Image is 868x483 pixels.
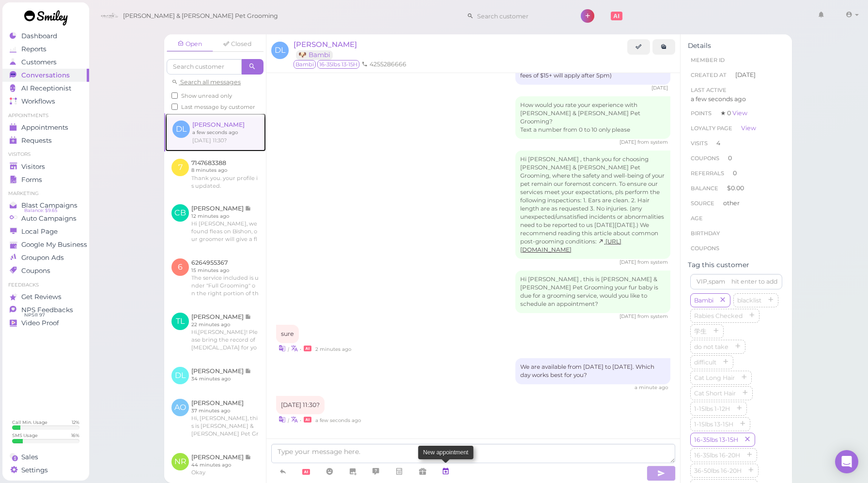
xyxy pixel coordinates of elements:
a: Appointments [2,121,89,134]
a: Sales [2,451,89,464]
span: from system [637,313,668,319]
span: Balance [691,185,720,192]
span: Groupon Ads [21,254,64,262]
span: Cat Short Hair [692,390,738,397]
input: VIP,spam [690,274,782,289]
div: [DATE] 11:30? [276,396,325,414]
li: Appointments [2,112,89,119]
a: Forms [2,173,89,186]
span: ★ 0 [720,109,747,117]
i: | [288,417,289,423]
span: Visitors [21,163,45,171]
span: 1-15lbs 1-12H [692,405,732,412]
a: NPS Feedbacks NPS® 97 [2,303,89,317]
span: Forms [21,176,42,184]
span: Coupons [691,245,719,252]
span: Blast Campaigns [21,201,77,210]
span: 09/06/2025 11:05am [315,346,351,352]
a: Video Proof [2,317,89,330]
li: 0 [688,166,785,181]
span: Appointments [21,123,68,132]
span: Customers [21,58,57,66]
span: 16-35lbs 13-15H [317,60,359,69]
span: Cat Long Hair [692,374,737,381]
a: Google My Business [2,238,89,251]
span: Referrals [691,170,724,177]
span: Visits [691,140,708,147]
span: Settings [21,466,48,474]
div: Tag this customer [688,261,785,269]
div: 12 % [72,419,79,425]
div: hit enter to add [731,277,777,286]
span: 学生 [692,328,709,335]
a: Get Reviews [2,290,89,303]
a: Groupon Ads [2,251,89,264]
span: [PERSON_NAME] [294,40,357,49]
a: Workflows [2,95,89,108]
input: Search customer [167,59,242,75]
div: How would you rate your experience with [PERSON_NAME] & [PERSON_NAME] Pet Grooming? Text a number... [515,96,670,139]
span: Bambi [294,60,316,69]
li: Marketing [2,190,89,197]
a: [PERSON_NAME] 🐶 Bambi [294,40,357,59]
span: Video Proof [21,319,59,327]
a: AI Receptionist [2,82,89,95]
span: Birthday [691,230,720,237]
a: 🐶 Bambi [296,50,333,60]
span: Points [691,110,712,117]
span: Rabies Checked [692,312,744,319]
span: Coupons [691,155,719,162]
a: Conversations [2,69,89,82]
a: Blast Campaigns Balance: $9.65 [2,199,89,212]
span: Bambi [692,297,715,304]
span: 08/26/2025 12:30pm [620,313,637,319]
input: Last message by customer [171,104,178,110]
span: NPS® 97 [24,311,45,319]
span: $0.00 [727,184,744,192]
span: 09/06/2025 11:06am [635,384,668,391]
span: 07/07/2025 05:25pm [620,259,637,265]
a: Auto Campaigns [2,212,89,225]
div: Open Intercom Messenger [835,450,858,473]
a: Requests [2,134,89,147]
a: Visitors [2,160,89,173]
span: Requests [21,136,52,145]
input: Search customer [474,8,568,24]
div: • [276,414,670,424]
li: Feedbacks [2,282,89,288]
span: do not take [692,343,730,350]
div: Hi [PERSON_NAME] , thank you for choosing [PERSON_NAME] & [PERSON_NAME] Pet Grooming, where the s... [515,151,670,258]
a: Settings [2,464,89,477]
a: View [732,109,747,117]
span: Local Page [21,227,58,236]
span: Source [691,200,714,207]
span: difficult [692,359,718,366]
span: from system [637,139,668,145]
span: blacklist [735,297,763,304]
a: Open [167,37,213,52]
span: Balance: $9.65 [24,207,57,214]
span: [PERSON_NAME] & [PERSON_NAME] Pet Grooming [123,2,278,30]
span: DL [271,42,289,59]
span: Last message by customer [181,104,255,110]
a: Dashboard [2,30,89,43]
div: We are available from [DATE] to [DATE]. Which day works best for you? [515,358,670,384]
span: 07/07/2025 03:26pm [620,139,637,145]
li: other [688,196,785,211]
span: Sales [21,453,38,461]
div: • [276,343,670,353]
span: Google My Business [21,241,87,249]
span: from system [637,259,668,265]
a: Customers [2,56,89,69]
span: [DATE] [735,71,756,79]
i: | [288,346,289,352]
span: Dashboard [21,32,57,40]
span: Get Reviews [21,293,62,301]
span: Member ID [691,57,725,63]
a: Local Page [2,225,89,238]
span: Auto Campaigns [21,214,77,223]
span: 16-35lbs 16-20H [692,452,742,459]
li: 4 [688,136,785,151]
li: 0 [688,151,785,166]
span: 36-50lbs 16-20H [692,467,744,474]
